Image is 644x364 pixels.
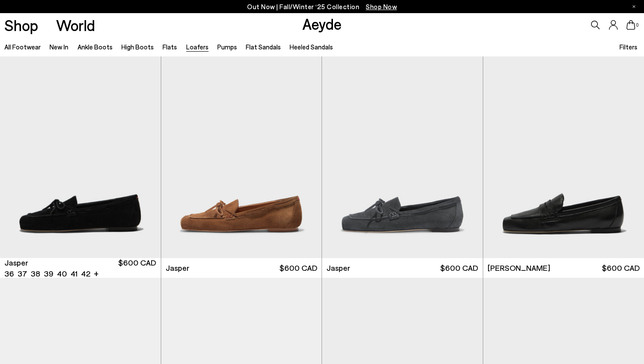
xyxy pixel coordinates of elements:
[302,14,342,33] a: Aeyde
[366,3,397,10] span: Navigate to /collections/new-in
[4,257,28,268] span: Jasper
[166,262,189,273] span: Jasper
[56,17,95,33] a: World
[4,17,38,33] a: Shop
[602,262,640,273] span: $600 CAD
[440,262,478,273] span: $600 CAD
[280,262,317,273] span: $600 CAD
[4,43,41,51] a: All Footwear
[488,262,550,273] span: [PERSON_NAME]
[18,268,27,279] li: 37
[161,258,322,278] a: Jasper $600 CAD
[322,56,483,258] img: Jasper Moccasin Loafers
[246,43,281,51] a: Flat Sandals
[217,43,237,51] a: Pumps
[31,268,40,279] li: 38
[619,43,637,51] span: Filters
[290,43,333,51] a: Heeled Sandals
[326,262,350,273] span: Jasper
[57,268,67,279] li: 40
[118,257,156,279] span: $600 CAD
[163,43,177,51] a: Flats
[81,268,90,279] li: 42
[161,56,322,258] img: Jasper Moccasin Loafers
[4,268,88,279] ul: variant
[186,43,209,51] a: Loafers
[626,20,635,30] a: 0
[50,43,68,51] a: New In
[94,267,99,279] li: +
[635,23,640,28] span: 0
[78,43,113,51] a: Ankle Boots
[44,268,53,279] li: 39
[4,268,14,279] li: 36
[247,1,397,12] p: Out Now | Fall/Winter ‘25 Collection
[121,43,154,51] a: High Boots
[71,268,78,279] li: 41
[322,258,483,278] a: Jasper $600 CAD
